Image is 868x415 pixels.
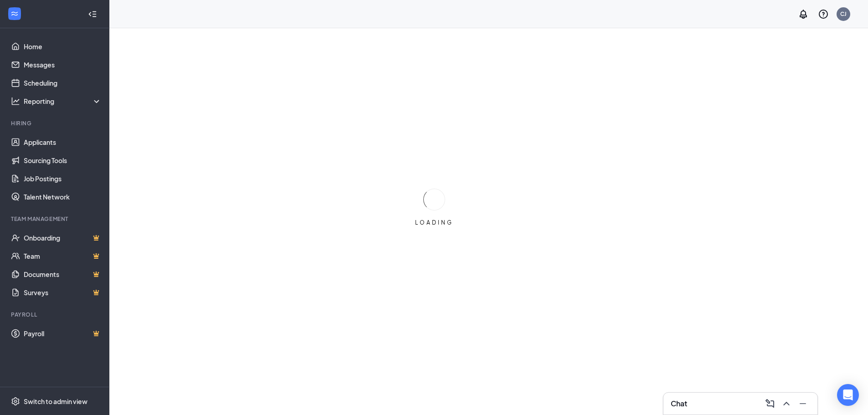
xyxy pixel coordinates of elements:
a: OnboardingCrown [24,229,102,247]
button: ComposeMessage [763,396,777,411]
div: Open Intercom Messenger [837,384,859,406]
a: TeamCrown [24,247,102,265]
div: Payroll [11,311,100,318]
div: CJ [840,10,847,18]
h3: Chat [671,399,687,409]
a: Scheduling [24,74,102,92]
a: DocumentsCrown [24,265,102,283]
a: Home [24,37,102,56]
div: Reporting [24,97,102,106]
div: LOADING [411,219,457,226]
svg: Collapse [88,10,97,19]
svg: Analysis [11,97,20,106]
svg: ComposeMessage [765,398,776,409]
a: SurveysCrown [24,283,102,302]
a: Applicants [24,133,102,151]
svg: WorkstreamLogo [10,9,19,18]
a: Talent Network [24,188,102,206]
div: Team Management [11,215,100,223]
div: Switch to admin view [24,397,87,406]
button: ChevronUp [779,396,794,411]
a: Messages [24,56,102,74]
svg: Notifications [798,9,809,20]
button: Minimize [796,396,810,411]
a: PayrollCrown [24,324,102,343]
svg: QuestionInfo [818,9,829,20]
svg: Settings [11,397,20,406]
svg: ChevronUp [781,398,792,409]
div: Hiring [11,119,100,127]
svg: Minimize [797,398,808,409]
a: Sourcing Tools [24,151,102,169]
a: Job Postings [24,169,102,188]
